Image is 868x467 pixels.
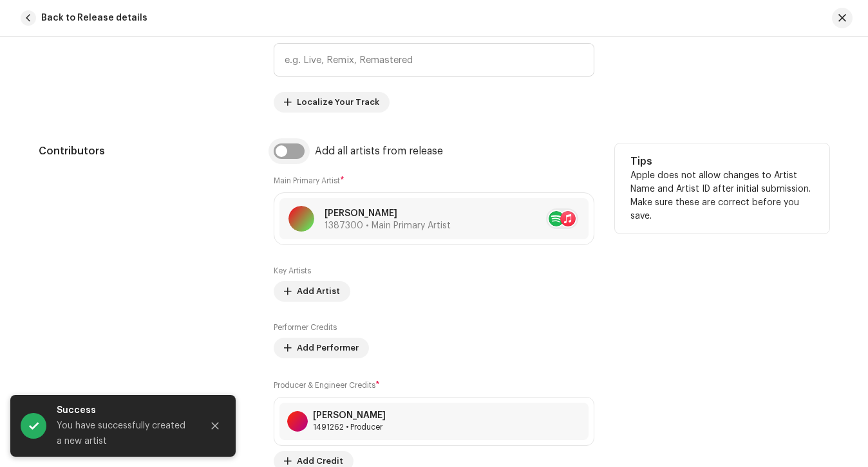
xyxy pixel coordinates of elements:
div: You have successfully created a new artist [57,418,192,449]
div: Producer [313,422,386,432]
label: Performer Credits [274,322,337,333]
span: Add Performer [297,335,359,361]
label: Key Artists [274,266,311,276]
h5: Tips [630,154,814,169]
button: Add Artist [274,281,350,302]
span: 1387300 • Main Primary Artist [325,221,451,230]
button: Add Performer [274,338,369,358]
h5: Contributors [39,143,253,159]
div: [PERSON_NAME] [313,410,386,421]
small: Main Primary Artist [274,177,340,185]
button: Close [202,413,228,439]
small: Producer & Engineer Credits [274,381,375,389]
input: e.g. Live, Remix, Remastered [274,43,594,77]
span: Add Artist [297,279,340,304]
button: Localize Your Track [274,92,390,113]
span: Localize Your Track [297,89,379,115]
p: [PERSON_NAME] [325,207,451,221]
div: Add all artists from release [315,146,443,156]
p: Apple does not allow changes to Artist Name and Artist ID after initial submission. Make sure the... [630,169,814,223]
div: Success [57,403,192,418]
